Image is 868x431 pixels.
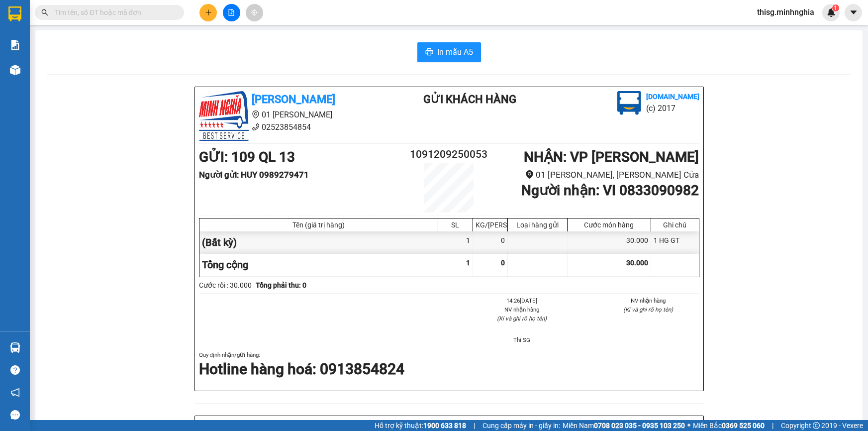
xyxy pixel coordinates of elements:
span: printer [425,48,433,57]
span: file-add [228,9,235,16]
span: thisg.minhnghia [749,6,822,18]
img: warehouse-icon [10,342,20,353]
span: In mẫu A5 [437,46,473,58]
span: caret-down [849,8,858,17]
strong: 1900 633 818 [423,422,466,430]
li: 01 [PERSON_NAME] [199,108,384,121]
span: notification [10,388,20,397]
li: (c) 2017 [646,102,699,114]
strong: 0708 023 035 - 0935 103 250 [594,422,685,430]
span: environment [252,110,260,118]
span: copyright [813,422,820,429]
b: Người nhận : VI 0833090982 [521,182,699,199]
div: Cước món hàng [570,221,648,229]
button: printerIn mẫu A5 [417,42,481,62]
input: Tìm tên, số ĐT hoặc mã đơn [55,7,172,18]
div: 30.000 [568,231,651,254]
div: Loại hàng gửi [510,221,565,229]
span: question-circle [10,365,20,375]
i: (Kí và ghi rõ họ tên) [623,306,673,313]
li: 14:26[DATE] [471,296,574,305]
span: 30.000 [626,259,648,267]
div: Cước rồi : 30.000 [199,280,252,291]
button: file-add [223,4,240,21]
strong: Hotline hàng hoá: 0913854824 [199,360,404,378]
li: 02523854854 [199,121,384,133]
span: | [772,420,773,431]
div: Quy định nhận/gửi hàng : [199,350,699,380]
button: caret-down [845,4,862,21]
sup: 1 [832,4,839,11]
b: GỬI : 109 QL 13 [199,149,295,165]
span: plus [205,9,212,16]
div: 1 HG GT [651,231,699,254]
div: Tên (giá trị hàng) [202,221,435,229]
span: phone [252,123,260,131]
button: plus [199,4,217,21]
span: environment [525,170,534,179]
span: Miền Bắc [693,420,765,431]
li: Thi SG [471,335,574,344]
div: KG/[PERSON_NAME] [476,221,505,229]
b: Gửi khách hàng [423,93,516,106]
span: Miền Nam [563,420,685,431]
b: NHẬN : VP [PERSON_NAME] [524,149,699,165]
img: solution-icon [10,40,20,50]
img: logo-vxr [8,6,21,21]
span: 0 [501,259,505,267]
div: (Bất kỳ) [199,231,438,254]
img: logo.jpg [199,91,249,141]
i: (Kí và ghi rõ họ tên) [497,315,547,322]
img: warehouse-icon [10,65,20,75]
span: ⚪️ [687,424,690,428]
b: [DOMAIN_NAME] [646,93,699,101]
span: Cung cấp máy in - giấy in: [482,420,560,431]
div: Ghi chú [654,221,696,229]
span: search [41,9,48,16]
button: aim [246,4,263,21]
b: Tổng phải thu: 0 [256,281,306,289]
span: 1 [466,259,470,267]
li: NV nhận hàng [471,305,574,314]
span: Hỗ trợ kỹ thuật: [375,420,466,431]
b: Người gửi : HUY 0989279471 [199,170,309,180]
li: NV nhận hàng [597,296,699,305]
h2: 1091209250053 [407,146,491,163]
div: 1 [438,231,473,254]
span: Tổng cộng [202,259,248,271]
div: 0 [473,231,508,254]
span: 1 [834,4,837,11]
li: 01 [PERSON_NAME], [PERSON_NAME] Cửa [490,168,699,182]
strong: 0369 525 060 [722,422,765,430]
img: logo.jpg [617,91,641,115]
span: message [10,410,20,420]
span: | [474,420,475,431]
div: SL [441,221,470,229]
b: [PERSON_NAME] [252,93,335,106]
img: icon-new-feature [827,8,836,17]
span: aim [251,9,258,16]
